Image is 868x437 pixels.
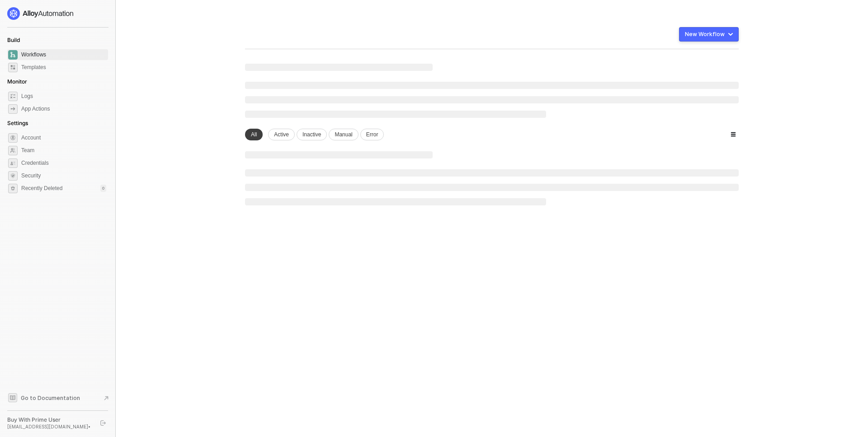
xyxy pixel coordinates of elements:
[7,7,74,20] img: logo
[21,170,106,181] span: Security
[268,129,295,140] div: Active
[100,185,106,192] div: 0
[8,158,18,168] span: credentials
[8,146,18,155] span: team
[7,120,28,126] span: Settings
[685,31,725,38] div: New Workflow
[21,158,106,168] span: Credentials
[21,185,62,192] span: Recently Deleted
[329,129,358,140] div: Manual
[8,50,18,60] span: dashboard
[360,129,384,140] div: Error
[21,91,106,102] span: Logs
[102,394,111,403] span: document-arrow
[21,62,106,73] span: Templates
[21,145,106,156] span: Team
[8,92,18,101] span: icon-logs
[7,416,92,423] div: Buy With Prime User
[7,78,27,85] span: Monitor
[679,27,739,42] button: New Workflow
[21,49,106,60] span: Workflows
[8,393,17,402] span: documentation
[8,133,18,143] span: settings
[7,37,20,43] span: Build
[7,7,108,20] a: logo
[8,184,18,193] span: settings
[8,171,18,181] span: security
[7,423,92,430] div: [EMAIL_ADDRESS][DOMAIN_NAME] •
[100,420,106,426] span: logout
[7,392,108,403] a: Knowledge Base
[245,129,263,140] div: All
[8,104,18,114] span: icon-app-actions
[21,132,106,143] span: Account
[297,129,327,140] div: Inactive
[21,105,50,113] div: App Actions
[21,394,80,402] span: Go to Documentation
[8,63,18,72] span: marketplace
